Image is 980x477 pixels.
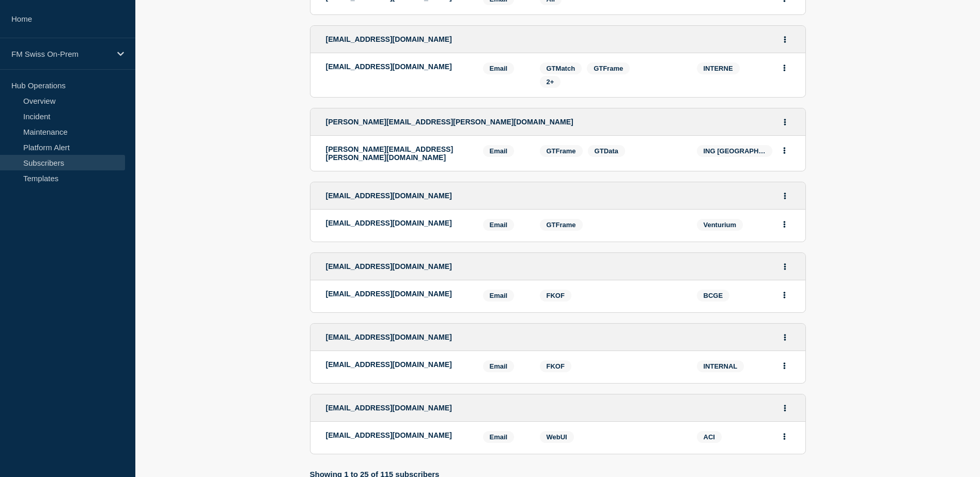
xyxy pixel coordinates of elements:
[326,118,573,126] span: [PERSON_NAME][EMAIL_ADDRESS][PERSON_NAME][DOMAIN_NAME]
[483,219,515,231] span: Email
[547,147,576,155] span: GTFrame
[778,287,791,303] button: Actions
[779,188,791,204] button: Actions
[547,65,575,72] span: GTMatch
[547,78,554,86] span: 2+
[483,145,515,157] span: Email
[778,60,791,76] button: Actions
[594,65,623,72] span: GTFrame
[547,221,576,229] span: GTFrame
[779,31,791,47] button: Actions
[326,145,468,162] p: [PERSON_NAME][EMAIL_ADDRESS][PERSON_NAME][DOMAIN_NAME]
[326,360,468,369] p: [EMAIL_ADDRESS][DOMAIN_NAME]
[483,360,515,372] span: Email
[326,431,468,439] p: [EMAIL_ADDRESS][DOMAIN_NAME]
[778,142,791,158] button: Actions
[483,290,515,301] span: Email
[697,431,722,443] span: ACI
[326,404,452,412] span: [EMAIL_ADDRESS][DOMAIN_NAME]
[547,292,565,299] span: FKOF
[326,219,468,227] p: [EMAIL_ADDRESS][DOMAIN_NAME]
[779,114,791,130] button: Actions
[779,400,791,416] button: Actions
[778,428,791,444] button: Actions
[697,360,744,372] span: INTERNAL
[11,50,111,58] p: FM Swiss On-Prem
[595,147,618,155] span: GTData
[778,216,791,232] button: Actions
[697,62,740,74] span: INTERNE
[547,362,565,370] span: FKOF
[483,431,515,443] span: Email
[326,333,452,341] span: [EMAIL_ADDRESS][DOMAIN_NAME]
[697,145,772,157] span: ING [GEOGRAPHIC_DATA]
[326,35,452,43] span: [EMAIL_ADDRESS][DOMAIN_NAME]
[697,290,730,301] span: BCGE
[483,62,515,74] span: Email
[326,192,452,200] span: [EMAIL_ADDRESS][DOMAIN_NAME]
[326,290,468,298] p: [EMAIL_ADDRESS][DOMAIN_NAME]
[779,329,791,345] button: Actions
[547,433,567,441] span: WebUI
[778,358,791,374] button: Actions
[697,219,743,231] span: Venturium
[779,259,791,275] button: Actions
[326,262,452,271] span: [EMAIL_ADDRESS][DOMAIN_NAME]
[326,62,468,71] p: [EMAIL_ADDRESS][DOMAIN_NAME]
